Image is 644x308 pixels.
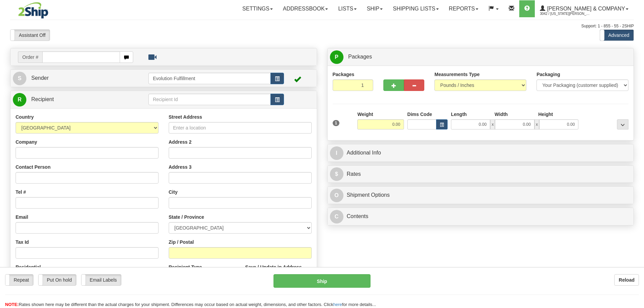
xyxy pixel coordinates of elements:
[10,30,50,41] label: Assistant Off
[330,210,343,223] span: C
[348,54,372,60] span: Packages
[81,275,121,285] label: Email Labels
[444,0,483,17] a: Reports
[16,139,37,145] label: Company
[362,0,388,17] a: Ship
[245,264,311,277] label: Save / Update in Address Book
[330,146,343,160] span: I
[169,264,202,270] label: Recipient Type
[169,214,204,220] label: State / Province
[16,214,28,220] label: Email
[16,189,26,195] label: Tel #
[536,71,560,78] label: Packaging
[16,114,34,120] label: Country
[330,50,343,64] span: P
[31,96,54,102] span: Recipient
[628,119,643,188] iframe: chat widget
[169,239,194,245] label: Zip / Postal
[13,93,26,106] span: R
[5,302,19,307] span: NOTE:
[330,50,631,64] a: P Packages
[330,146,631,160] a: IAdditional Info
[31,75,49,81] span: Sender
[614,274,639,286] button: Reload
[535,0,634,17] a: [PERSON_NAME] & Company 3042 / [US_STATE][PERSON_NAME]
[495,111,508,118] label: Width
[148,94,271,105] input: Recipient Id
[333,0,361,17] a: Lists
[407,111,432,118] label: Dims Code
[16,264,41,270] label: Residential
[600,30,634,41] label: Advanced
[169,164,192,170] label: Address 3
[388,0,444,17] a: Shipping lists
[273,274,371,288] button: Ship
[357,111,373,118] label: Weight
[451,111,467,118] label: Length
[169,189,177,195] label: City
[330,167,343,181] span: $
[490,119,495,129] span: x
[330,167,631,181] a: $Rates
[333,71,355,78] label: Packages
[538,111,553,118] label: Height
[5,275,33,285] label: Repeat
[169,122,312,134] input: Enter a location
[330,210,631,223] a: CContents
[169,114,202,120] label: Street Address
[534,119,539,129] span: x
[10,23,634,29] div: Support: 1 - 855 - 55 - 2SHIP
[333,302,342,307] a: here
[540,10,591,17] span: 3042 / [US_STATE][PERSON_NAME]
[330,189,343,202] span: O
[39,275,76,285] label: Put On hold
[148,73,271,84] input: Sender Id
[16,239,29,245] label: Tax Id
[330,188,631,202] a: OShipment Options
[278,0,333,17] a: Addressbook
[18,51,42,63] span: Order #
[237,0,278,17] a: Settings
[169,139,192,145] label: Address 2
[13,93,134,106] a: R Recipient
[16,164,50,170] label: Contact Person
[545,6,625,11] span: [PERSON_NAME] & Company
[13,72,26,85] span: S
[333,120,340,126] span: 1
[619,277,635,283] b: Reload
[13,71,148,85] a: S Sender
[10,2,56,19] img: logo3042.jpg
[617,119,628,129] div: ...
[434,71,480,78] label: Measurements Type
